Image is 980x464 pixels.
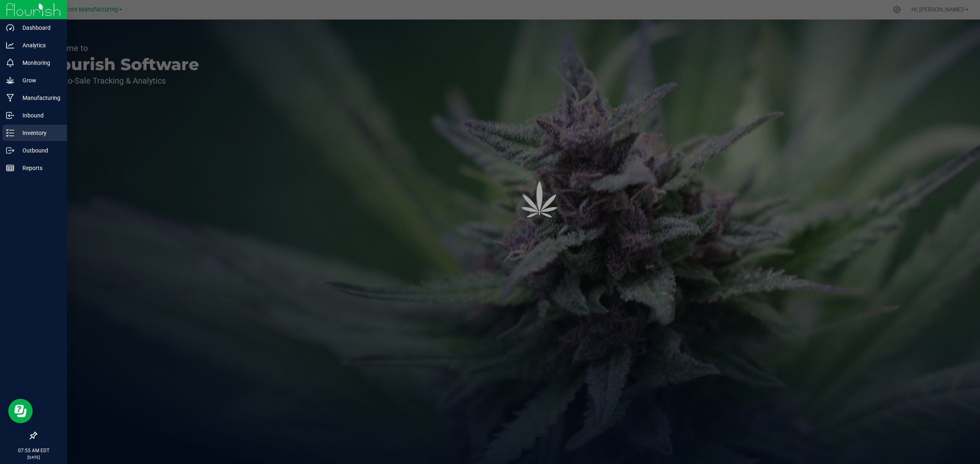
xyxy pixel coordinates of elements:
[14,58,63,68] p: Monitoring
[14,23,63,33] p: Dashboard
[4,447,63,454] p: 07:55 AM EDT
[14,93,63,103] p: Manufacturing
[14,128,63,138] p: Inventory
[4,454,63,460] p: [DATE]
[14,146,63,155] p: Outbound
[6,146,14,155] inline-svg: Outbound
[6,59,14,67] inline-svg: Monitoring
[6,164,14,172] inline-svg: Reports
[6,24,14,32] inline-svg: Dashboard
[14,75,63,85] p: Grow
[6,111,14,119] inline-svg: Inbound
[14,40,63,50] p: Analytics
[14,110,63,120] p: Inbound
[6,94,14,102] inline-svg: Manufacturing
[6,129,14,137] inline-svg: Inventory
[6,41,14,49] inline-svg: Analytics
[14,163,63,173] p: Reports
[8,399,33,423] iframe: Resource center
[6,76,14,84] inline-svg: Grow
